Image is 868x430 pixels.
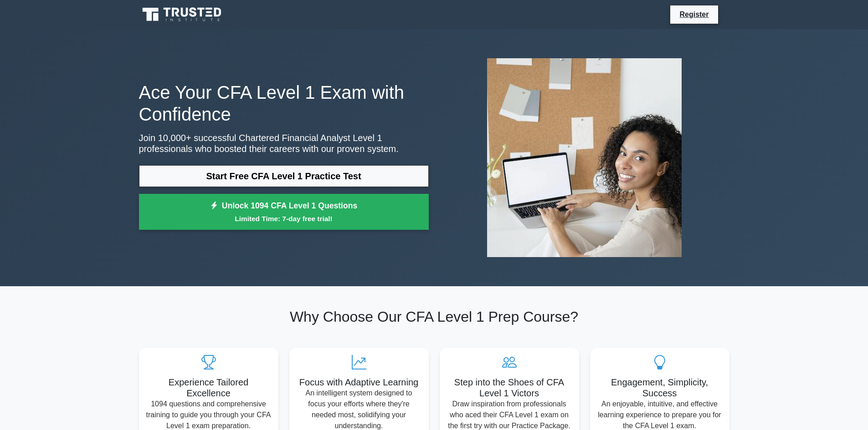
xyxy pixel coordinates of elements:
h5: Step into the Shoes of CFA Level 1 Victors [447,377,572,399]
h5: Engagement, Simplicity, Success [597,377,722,399]
a: Start Free CFA Level 1 Practice Test [139,165,429,187]
h5: Experience Tailored Excellence [146,377,271,399]
a: Unlock 1094 CFA Level 1 QuestionsLimited Time: 7-day free trial! [139,194,429,230]
h1: Ace Your CFA Level 1 Exam with Confidence [139,81,429,125]
h2: Why Choose Our CFA Level 1 Prep Course? [139,308,729,325]
h5: Focus with Adaptive Learning [297,377,421,388]
p: Join 10,000+ successful Chartered Financial Analyst Level 1 professionals who boosted their caree... [139,132,429,154]
a: Register [674,9,714,20]
small: Limited Time: 7-day free trial! [150,213,417,224]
